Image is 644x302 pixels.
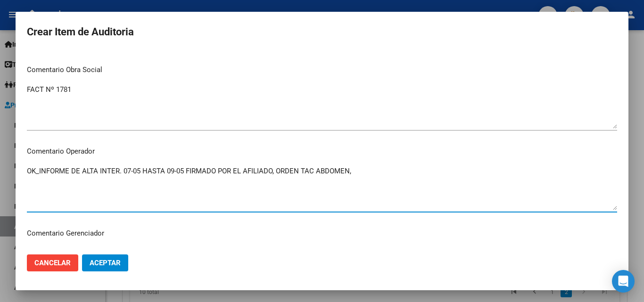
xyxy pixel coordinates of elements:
button: Cancelar [27,254,78,271]
p: Comentario Gerenciador [27,228,617,239]
button: Aceptar [82,254,128,271]
span: Aceptar [90,259,121,267]
p: Comentario Obra Social [27,65,617,75]
p: Comentario Operador [27,146,617,157]
div: Open Intercom Messenger [612,270,635,293]
h2: Crear Item de Auditoria [27,23,617,41]
span: Cancelar [34,259,71,267]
